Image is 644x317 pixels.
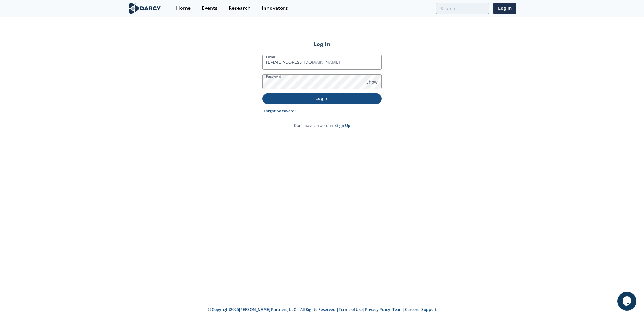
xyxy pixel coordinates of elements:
iframe: chat widget [617,292,638,311]
a: Privacy Policy [365,307,390,312]
div: Research [229,6,251,11]
a: Careers [405,307,419,312]
div: Events [202,6,218,11]
p: Don't have an account? [294,123,350,129]
div: Innovators [262,6,288,11]
a: Terms of Use [339,307,363,312]
p: © Copyright 2025 [PERSON_NAME] Partners, LLC | All Rights Reserved | | | | | [88,307,556,313]
h2: Log In [262,40,382,48]
a: Team [392,307,403,312]
p: Log In [267,95,377,102]
label: Email [266,54,275,59]
a: Forgot password? [264,108,296,114]
span: Show [366,79,378,85]
a: Log In [493,3,516,14]
input: Advanced Search [436,3,489,14]
label: Password [266,74,281,79]
button: Log In [262,93,382,104]
div: Home [176,6,191,11]
img: logo-wide.svg [128,3,162,14]
a: Support [421,307,437,312]
a: Sign Up [336,123,350,128]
